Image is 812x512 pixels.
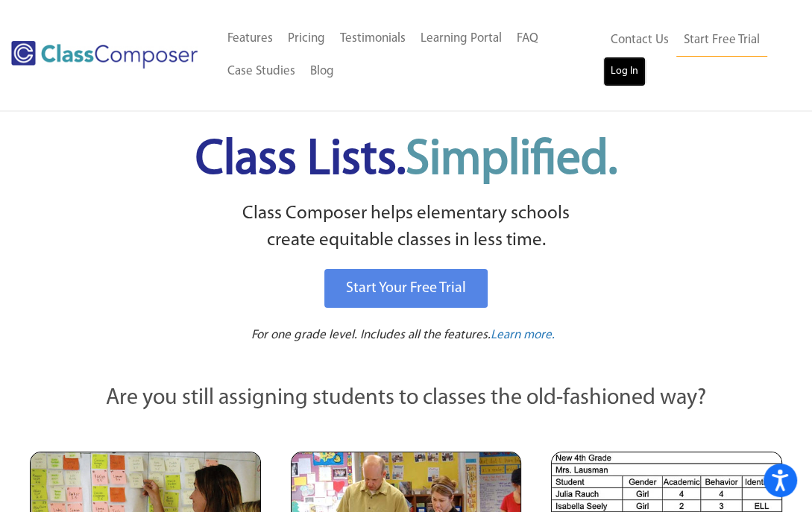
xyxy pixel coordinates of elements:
a: Testimonials [333,22,413,55]
span: Learn more. [491,329,555,341]
a: Start Your Free Trial [324,269,488,308]
a: Pricing [280,22,333,55]
nav: Header Menu [603,24,790,86]
a: Case Studies [220,55,303,88]
span: Start Your Free Trial [346,281,466,296]
a: Log In [603,57,646,86]
a: Learn more. [491,326,555,345]
a: Features [220,22,280,55]
a: Contact Us [603,24,676,57]
p: Class Composer helps elementary schools create equitable classes in less time. [24,200,789,255]
span: For one grade level. Includes all the features. [251,329,491,341]
a: Blog [303,55,342,88]
a: Start Free Trial [676,24,767,57]
span: Simplified. [406,136,617,185]
nav: Header Menu [220,22,604,88]
a: FAQ [509,22,546,55]
img: Class Composer [11,41,198,69]
span: Class Lists. [195,136,617,185]
a: Learning Portal [413,22,509,55]
p: Are you still assigning students to classes the old-fashioned way? [30,382,782,415]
